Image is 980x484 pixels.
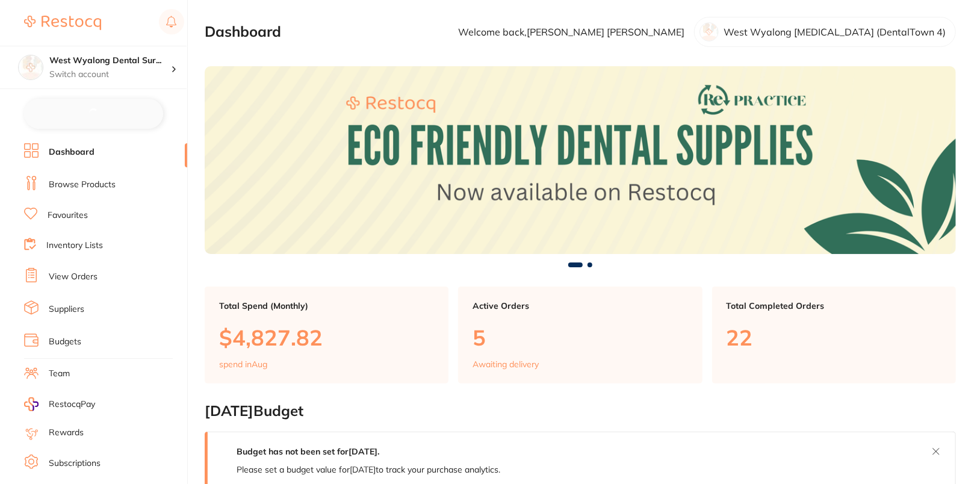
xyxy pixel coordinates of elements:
[473,359,539,369] p: Awaiting delivery
[24,16,101,30] img: Restocq Logo
[49,368,70,380] a: Team
[49,399,95,411] span: RestocqPay
[49,458,101,470] a: Subscriptions
[237,446,379,457] strong: Budget has not been set for [DATE] .
[219,325,434,350] p: $4,827.82
[48,209,88,222] a: Favourites
[458,287,702,384] a: Active Orders5Awaiting delivery
[205,403,956,420] h2: [DATE] Budget
[205,287,448,384] a: Total Spend (Monthly)$4,827.82spend inAug
[727,301,941,311] p: Total Completed Orders
[724,26,946,37] p: West Wyalong [MEDICAL_DATA] (DentalTown 4)
[458,26,684,37] p: Welcome back, [PERSON_NAME] [PERSON_NAME]
[49,427,84,439] a: Rewards
[49,55,171,67] h4: West Wyalong Dental Surgery (DentalTown 4)
[24,9,101,37] a: Restocq Logo
[24,397,95,411] a: RestocqPay
[46,240,103,252] a: Inventory Lists
[19,55,43,79] img: West Wyalong Dental Surgery (DentalTown 4)
[473,301,687,311] p: Active Orders
[219,359,267,369] p: spend in Aug
[237,465,500,474] p: Please set a budget value for [DATE] to track your purchase analytics.
[49,271,98,283] a: View Orders
[219,301,434,311] p: Total Spend (Monthly)
[712,287,956,384] a: Total Completed Orders22
[727,325,941,350] p: 22
[205,23,281,40] h2: Dashboard
[24,397,39,411] img: RestocqPay
[49,146,95,158] a: Dashboard
[49,179,116,191] a: Browse Products
[49,69,171,81] p: Switch account
[49,303,84,315] a: Suppliers
[49,336,81,348] a: Budgets
[473,325,687,350] p: 5
[205,66,956,254] img: Dashboard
